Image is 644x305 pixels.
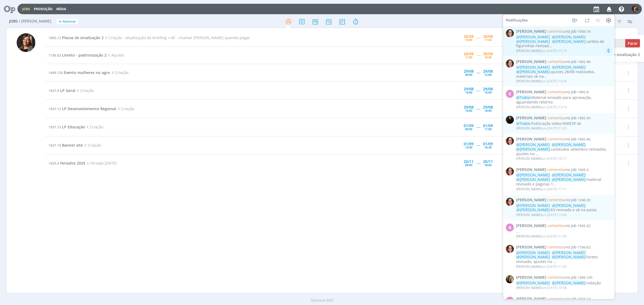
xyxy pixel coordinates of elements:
span: Ajustes [107,53,125,58]
a: 1499.120Evento mulheres no agro [49,70,110,75]
a: Jobs [22,7,30,11]
span: 1943.14 [578,296,590,301]
img: B [506,198,514,206]
div: 01/09 [464,124,474,128]
span: @[PERSON_NAME] [516,280,550,285]
button: +Adicionar [57,19,78,24]
span: Feriados 2025 [60,161,85,166]
div: 15:00 [465,109,472,112]
span: [PERSON_NAME] [516,105,541,109]
span: no Job [547,59,577,64]
span: : [516,224,612,228]
span: [PERSON_NAME] [516,156,541,161]
span: 1937.13 [49,125,61,129]
span: : [516,116,612,120]
span: 1736.62 [578,244,590,249]
span: @[PERSON_NAME] [552,65,586,70]
span: Parar [628,41,638,46]
span: comentou [547,223,565,228]
div: 18:00 [484,109,492,112]
button: L [631,4,639,14]
div: em [DATE] 10:17 [516,157,567,161]
div: K [506,90,514,98]
span: [PERSON_NAME] [516,29,546,34]
span: ----- [476,53,480,58]
span: 1943.22 [578,223,590,228]
span: comentou [547,197,565,202]
div: 18:00 [484,56,492,59]
span: @[PERSON_NAME] [516,172,550,177]
a: 1937.12LP Desenvolvimento Regional [49,106,116,111]
img: B [506,29,514,37]
span: 1937.9 [49,88,59,93]
div: 29/08 [464,69,474,73]
span: Feriado [DATE] [85,161,117,166]
span: @Todos [516,121,530,126]
div: 12:00 [484,73,492,76]
div: ajustes 28/08 realizados, materiais ok na... [516,65,612,79]
img: C [506,275,514,283]
span: : [516,59,612,64]
span: ----- [476,35,480,40]
a: 1937.16Banner site [49,143,83,148]
span: Criação [110,70,128,75]
div: Publicação vídeo PARESP ok [516,121,612,126]
a: Mídia [56,7,66,11]
div: 16:30 [484,146,492,149]
div: conteúdos setembro revisados, ajustes no ... [516,143,612,156]
span: [PERSON_NAME] [516,59,546,64]
a: Produção [34,7,53,11]
div: livreto revisado, ajustes no ... [516,250,612,264]
span: Criação [116,106,134,111]
span: 1692.45 [578,116,590,120]
span: Criação [83,143,101,148]
span: [PERSON_NAME] [516,234,541,238]
span: ----- [476,70,480,75]
span: @[PERSON_NAME] [552,39,586,44]
div: 28/08 [483,35,493,38]
span: ----- [476,124,480,129]
span: no Job [547,136,577,142]
span: comentou [547,136,565,142]
span: comentou [547,296,565,301]
a: 1895.12Placas de sinalização 2 [49,35,104,40]
span: : [516,29,612,34]
span: 1937.12 [49,106,61,111]
div: 15:00 [465,38,472,41]
div: 09:00 [465,163,472,166]
div: 29/08 [483,87,493,91]
span: / [PERSON_NAME] [19,19,51,24]
span: 1692.46 [578,59,590,64]
span: comentou [547,167,565,172]
span: @[PERSON_NAME] [552,250,586,255]
div: redação [516,281,612,285]
span: [PERSON_NAME] [516,137,546,142]
div: 01/09 [464,142,474,146]
div: 28/08 [464,35,474,38]
img: S [506,116,514,124]
span: Criação [75,88,94,93]
div: 28/08 [464,52,474,56]
div: em [DATE] 11:04 [516,265,567,268]
span: 1938.14 [578,29,590,34]
span: [PERSON_NAME] [516,90,546,94]
div: 20/11 [483,160,493,163]
span: 1943.2 [578,167,588,172]
div: em [DATE] 13:29 [516,79,567,83]
div: 29/08 [483,69,493,73]
div: 28/08 [483,52,493,56]
span: Jobs [9,19,18,24]
span: [PERSON_NAME] [516,245,546,249]
div: 20/11 [464,160,474,163]
span: ----- [476,106,480,111]
span: @[PERSON_NAME] [552,142,586,147]
span: comentou [547,59,565,64]
span: 1499.120 [49,70,63,75]
img: B [506,245,514,253]
div: em [DATE] 11:56 [516,234,567,238]
span: Banner site [62,143,83,148]
div: ... [516,229,612,234]
div: N [506,224,514,232]
span: [PERSON_NAME] [516,116,546,120]
span: 1248.35 [578,197,590,202]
